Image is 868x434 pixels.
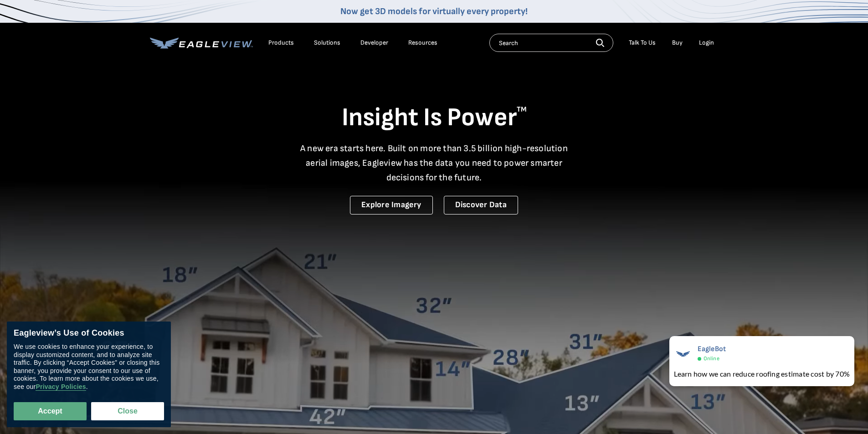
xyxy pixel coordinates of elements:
img: EagleBot [674,345,692,363]
div: Login [699,39,714,47]
div: Talk To Us [629,39,656,47]
span: EagleBot [698,345,726,353]
div: Learn how we can reduce roofing estimate cost by 70% [674,368,850,379]
a: Developer [360,39,388,47]
button: Accept [14,402,87,420]
div: Resources [408,39,437,47]
div: Products [268,39,294,47]
div: Solutions [314,39,340,47]
p: A new era starts here. Built on more than 3.5 billion high-resolution aerial images, Eagleview ha... [295,141,574,185]
sup: TM [517,105,527,114]
input: Search [489,34,613,52]
button: Close [91,402,164,420]
a: Privacy Policies [36,383,86,391]
span: Online [704,355,719,362]
div: We use cookies to enhance your experience, to display customized content, and to analyze site tra... [14,343,164,391]
a: Now get 3D models for virtually every property! [340,6,528,17]
a: Buy [672,39,683,47]
div: Eagleview’s Use of Cookies [14,328,164,338]
a: Discover Data [444,196,518,214]
a: Explore Imagery [350,196,433,214]
h1: Insight Is Power [150,102,719,134]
